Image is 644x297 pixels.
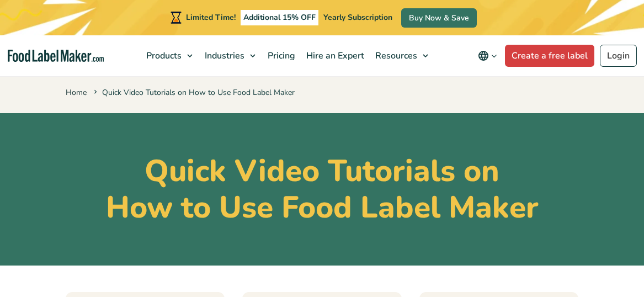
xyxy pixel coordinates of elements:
span: Products [143,50,183,62]
span: Hire an Expert [303,50,365,62]
a: Create a free label [505,45,594,67]
a: Products [140,35,198,76]
span: Limited Time! [186,12,236,23]
span: Quick Video Tutorials on How to Use Food Label Maker [92,87,295,98]
span: Pricing [264,50,296,62]
span: Resources [372,50,418,62]
h1: Quick Video Tutorials on How to Use Food Label Maker [66,153,579,226]
a: Login [600,45,637,67]
span: Additional 15% OFF [241,10,318,25]
a: Pricing [261,35,300,76]
button: Change language [470,45,505,67]
a: Resources [369,35,434,76]
a: Food Label Maker homepage [8,50,104,62]
a: Hire an Expert [300,35,369,76]
a: Home [66,87,87,98]
a: Industries [198,35,261,76]
span: Industries [201,50,246,62]
a: Buy Now & Save [401,8,477,28]
span: Yearly Subscription [323,12,392,23]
